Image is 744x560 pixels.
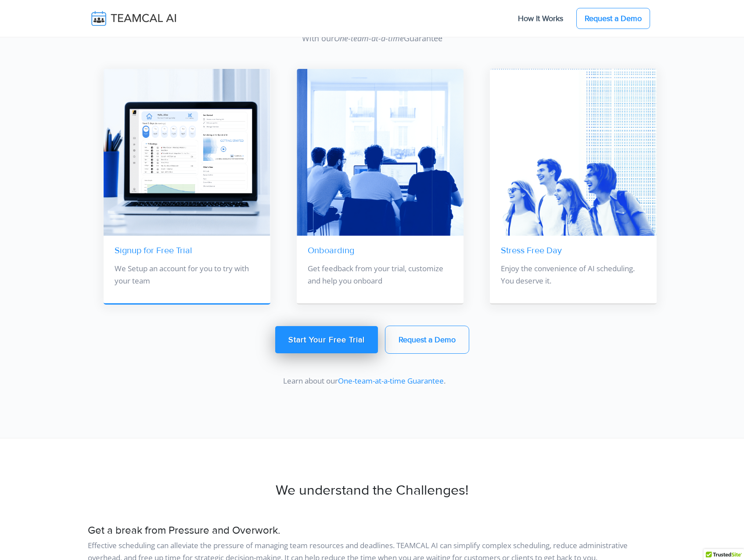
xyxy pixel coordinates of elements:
p: With our Guarantee [88,32,657,44]
a: Request a Demo [385,326,469,354]
p: We Setup an account for you to try with your team [115,262,259,287]
a: Start Your Free Trial [275,326,378,353]
a: Signup for Free Trial [115,245,192,256]
img: pic [490,69,657,236]
p: Enjoy the convenience of AI scheduling. You deserve it. [501,262,646,287]
h2: We understand the Challenges! [88,482,657,520]
h4: Get a break from Pressure and Overwork. [88,524,657,537]
a: Request a Demo [576,8,650,29]
p: Get feedback from your trial, customize and help you onboard [308,262,453,287]
a: Stress Free Day [501,245,562,256]
i: One-team-at-a-time [334,33,404,43]
a: How It Works [509,9,572,28]
img: pic [297,69,464,236]
a: Onboarding [308,245,354,256]
img: pic [104,69,270,236]
a: One-team-at-a-time Guarantee [338,376,444,386]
